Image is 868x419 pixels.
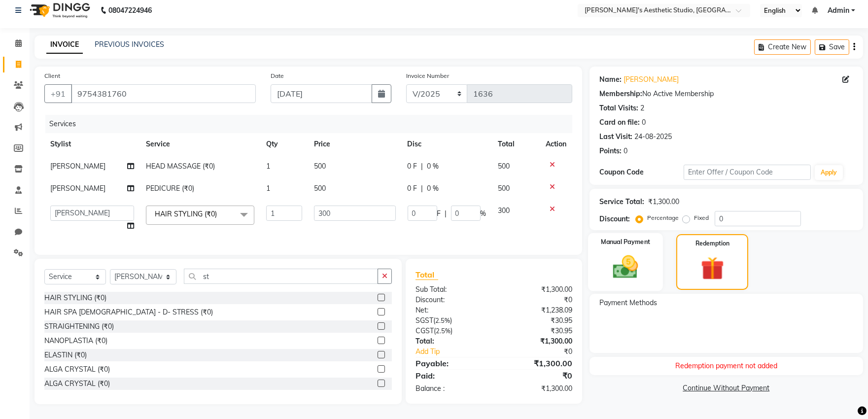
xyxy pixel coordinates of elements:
div: ELASTIN (₹0) [44,350,87,360]
span: [PERSON_NAME] [50,162,105,171]
div: ( ) [408,326,494,336]
div: STRAIGHTENING (₹0) [44,321,114,332]
label: Manual Payment [601,237,650,246]
div: Balance : [408,384,494,394]
div: NANOPLASTIA (₹0) [44,336,107,346]
div: 0 [642,117,646,128]
a: [PERSON_NAME] [624,74,679,85]
img: _gift.svg [694,254,731,283]
div: Discount: [599,214,630,224]
div: Paid: [408,370,494,382]
span: HAIR STYLING (₹0) [155,209,217,218]
div: ₹1,300.00 [494,384,580,394]
span: | [445,209,447,219]
label: Invoice Number [406,71,449,80]
span: | [421,161,423,172]
label: Percentage [647,213,679,222]
span: Total [416,270,438,280]
div: Redemption payment not added [590,357,863,375]
img: _cash.svg [605,252,646,281]
span: 500 [314,184,326,193]
span: HEAD MASSAGE (₹0) [146,162,215,171]
div: ₹0 [508,347,580,357]
span: 0 % [427,183,439,194]
div: ( ) [408,315,494,326]
div: ₹1,300.00 [494,357,580,369]
span: Admin [828,5,849,16]
span: 300 [498,206,510,215]
span: 0 % [427,161,439,172]
input: Search by Name/Mobile/Email/Code [71,84,256,103]
div: HAIR STYLING (₹0) [44,293,106,303]
div: 24-08-2025 [634,132,672,142]
span: 1 [266,162,270,171]
div: Last Visit: [599,132,632,142]
div: Coupon Code [599,167,684,177]
label: Fixed [694,213,709,222]
th: Service [140,133,260,155]
span: 0 F [408,161,417,172]
a: PREVIOUS INVOICES [95,40,164,49]
input: Search or Scan [184,269,379,284]
span: 500 [314,162,326,171]
div: ₹30.95 [494,315,580,326]
span: PEDICURE (₹0) [146,184,194,193]
button: Create New [754,39,811,55]
button: Apply [815,165,843,180]
div: Net: [408,305,494,315]
div: 2 [640,103,644,113]
a: INVOICE [46,36,83,54]
span: F [437,209,441,219]
span: 500 [498,162,510,171]
span: CGST [416,326,434,335]
div: HAIR SPA [DEMOGRAPHIC_DATA] - D- STRESS (₹0) [44,307,213,317]
div: Service Total: [599,197,644,207]
div: ALGA CRYSTAL (₹0) [44,379,110,389]
th: Price [308,133,401,155]
div: Membership: [599,89,642,99]
a: Add Tip [408,347,508,357]
div: Sub Total: [408,284,494,295]
input: Enter Offer / Coupon Code [684,165,811,180]
span: 2.5% [436,327,451,335]
div: ALGA CRYSTAL (₹0) [44,364,110,375]
div: Payable: [408,357,494,369]
a: Continue Without Payment [591,383,861,393]
th: Qty [260,133,308,155]
div: ₹0 [494,295,580,305]
div: Services [45,115,580,133]
div: ₹1,300.00 [494,284,580,295]
span: 2.5% [435,316,450,324]
div: Total: [408,336,494,347]
div: ₹1,238.09 [494,305,580,315]
span: | [421,183,423,194]
span: % [481,209,486,219]
span: SGST [416,316,433,325]
th: Total [492,133,540,155]
a: x [217,209,221,218]
th: Action [540,133,572,155]
div: No Active Membership [599,89,853,99]
span: Payment Methods [599,298,657,308]
label: Date [271,71,284,80]
div: Discount: [408,295,494,305]
span: 500 [498,184,510,193]
button: Save [815,39,849,55]
div: ₹1,300.00 [494,336,580,347]
label: Client [44,71,60,80]
div: Name: [599,74,622,85]
div: Card on file: [599,117,640,128]
span: 1 [266,184,270,193]
th: Stylist [44,133,140,155]
div: ₹0 [494,370,580,382]
span: 0 F [408,183,417,194]
div: 0 [624,146,627,156]
div: ₹30.95 [494,326,580,336]
div: Total Visits: [599,103,638,113]
div: ₹1,300.00 [648,197,679,207]
label: Redemption [695,239,729,248]
span: [PERSON_NAME] [50,184,105,193]
th: Disc [402,133,492,155]
button: +91 [44,84,72,103]
div: Points: [599,146,622,156]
